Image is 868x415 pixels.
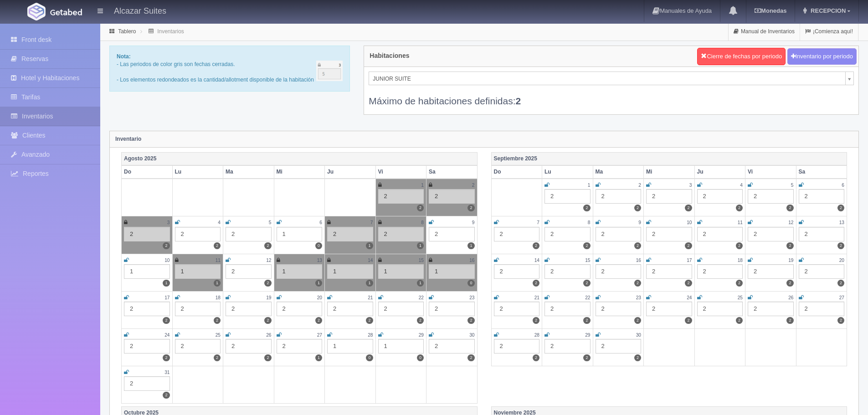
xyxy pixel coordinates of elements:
div: 2 [277,339,323,354]
label: 2 [583,280,590,287]
div: 1 [327,339,373,354]
th: Lu [172,165,223,179]
small: 19 [788,258,793,263]
small: 28 [368,333,373,338]
div: 2 [544,264,591,279]
a: JUNIOR SUITE [369,72,854,85]
th: Sa [426,165,478,179]
label: 2 [315,317,322,324]
label: 1 [366,242,373,249]
div: 2 [124,302,170,316]
div: 2 [327,302,373,316]
small: 4 [218,220,221,225]
div: 2 [494,227,540,241]
label: 2 [786,205,793,211]
div: 2 [327,227,373,241]
div: 2 [378,302,424,316]
div: 1 [327,264,373,279]
label: 1 [467,242,474,249]
img: Getabed [27,3,46,20]
label: 2 [583,317,590,324]
th: Ju [694,165,745,179]
a: Manual de Inventarios [729,23,800,41]
div: 2 [646,189,692,204]
div: 2 [124,227,170,241]
label: 1 [417,242,424,249]
small: 24 [164,333,169,338]
small: 6 [319,220,322,225]
small: 19 [266,295,271,300]
label: 2 [634,242,641,249]
label: 2 [533,242,539,249]
th: Septiembre 2025 [491,152,847,165]
label: 2 [634,280,641,287]
label: 2 [264,280,271,287]
small: 4 [740,183,743,188]
label: 2 [736,242,743,249]
small: 5 [269,220,272,225]
label: 0 [315,242,322,249]
span: JUNIOR SUITE [373,72,842,86]
label: 2 [583,354,590,361]
div: 2 [429,302,475,316]
small: 8 [421,220,424,225]
label: 2 [583,205,590,211]
div: 2 [799,264,845,279]
div: 2 [429,189,475,204]
small: 7 [537,220,539,225]
div: 2 [646,302,692,316]
label: 2 [467,317,474,324]
label: 2 [837,205,844,211]
div: 2 [646,264,692,279]
img: Getabed [50,9,82,15]
div: 2 [544,302,591,316]
div: 2 [226,264,272,279]
th: Do [491,165,542,179]
div: 2 [378,227,424,241]
small: 26 [266,333,271,338]
label: 2 [634,317,641,324]
strong: Inventario [115,136,141,142]
label: 2 [583,242,590,249]
small: 2 [638,183,641,188]
label: 2 [736,205,743,211]
small: 11 [216,258,221,263]
label: 2 [264,317,271,324]
div: 2 [378,189,424,204]
div: 1 [277,227,323,241]
div: 2 [226,339,272,354]
h4: Alcazar Suites [114,5,166,16]
div: 2 [494,339,540,354]
label: 2 [417,205,424,211]
small: 14 [534,258,539,263]
small: 28 [534,333,539,338]
small: 8 [588,220,591,225]
small: 3 [689,183,692,188]
div: 2 [646,227,692,241]
label: 2 [634,354,641,361]
div: 1 [378,264,424,279]
div: 2 [697,189,743,204]
div: 2 [748,302,794,316]
small: 7 [370,220,373,225]
div: 2 [596,264,642,279]
label: 2 [685,242,692,249]
small: 22 [585,295,590,300]
div: 2 [494,302,540,316]
div: 2 [544,339,591,354]
label: 0 [366,354,373,361]
label: 2 [163,392,169,399]
small: 22 [419,295,424,300]
label: 2 [533,317,539,324]
small: 12 [788,220,793,225]
label: 1 [315,280,322,287]
label: 1 [163,280,169,287]
small: 2 [472,183,475,188]
label: 1 [366,280,373,287]
small: 23 [636,295,641,300]
span: RECEPCION [808,7,846,14]
div: 2 [544,227,591,241]
small: 3 [167,220,170,225]
div: 2 [175,227,221,241]
small: 9 [638,220,641,225]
